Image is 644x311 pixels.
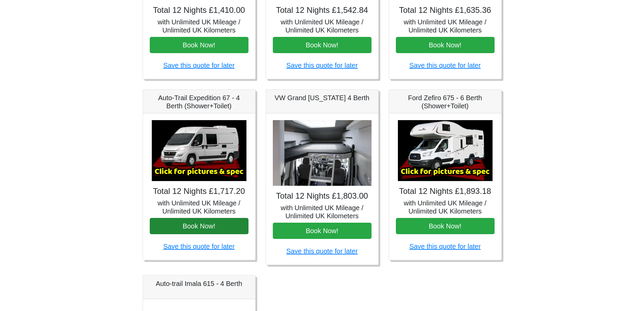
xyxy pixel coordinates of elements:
a: Save this quote for later [409,243,481,250]
button: Book Now! [396,218,495,234]
button: Book Now! [150,218,248,234]
button: Book Now! [273,37,372,53]
h5: with Unlimited UK Mileage / Unlimited UK Kilometers [273,204,372,220]
h5: with Unlimited UK Mileage / Unlimited UK Kilometers [396,199,495,215]
button: Book Now! [150,37,248,53]
h5: Auto-Trail Expedition 67 - 4 Berth (Shower+Toilet) [150,94,248,110]
h5: VW Grand [US_STATE] 4 Berth [273,94,372,102]
a: Save this quote for later [286,247,358,255]
img: Auto-Trail Expedition 67 - 4 Berth (Shower+Toilet) [152,120,246,181]
a: Save this quote for later [163,62,235,69]
h4: Total 12 Nights £1,717.20 [150,186,248,196]
a: Save this quote for later [163,243,235,250]
h5: Auto-trail Imala 615 - 4 Berth [150,280,248,288]
h4: Total 12 Nights £1,803.00 [273,191,372,201]
a: Save this quote for later [409,62,481,69]
h5: Ford Zefiro 675 - 6 Berth (Shower+Toilet) [396,94,495,110]
img: Ford Zefiro 675 - 6 Berth (Shower+Toilet) [398,120,493,181]
a: Save this quote for later [286,62,358,69]
h5: with Unlimited UK Mileage / Unlimited UK Kilometers [150,18,248,34]
button: Book Now! [273,223,372,239]
img: VW Grand California 4 Berth [273,120,372,186]
h4: Total 12 Nights £1,893.18 [396,186,495,196]
h5: with Unlimited UK Mileage / Unlimited UK Kilometers [273,18,372,34]
h5: with Unlimited UK Mileage / Unlimited UK Kilometers [150,199,248,215]
button: Book Now! [396,37,495,53]
h4: Total 12 Nights £1,410.00 [150,5,248,15]
h4: Total 12 Nights £1,635.36 [396,5,495,15]
h5: with Unlimited UK Mileage / Unlimited UK Kilometers [396,18,495,34]
h4: Total 12 Nights £1,542.84 [273,5,372,15]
